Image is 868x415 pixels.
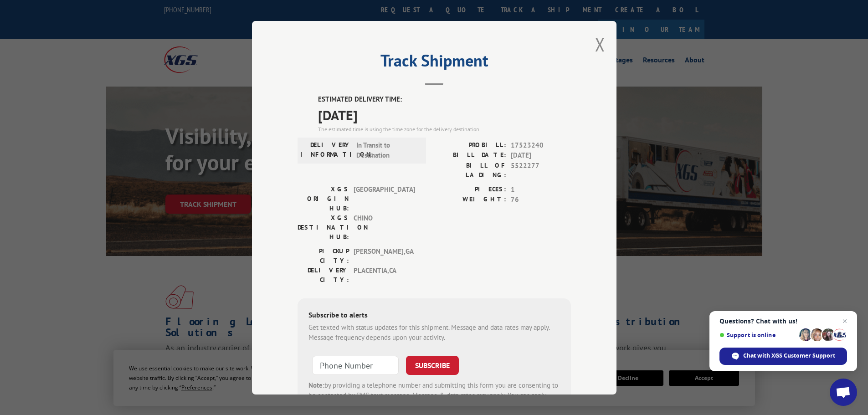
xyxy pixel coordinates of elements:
span: CHINO [354,213,415,241]
label: DELIVERY INFORMATION: [300,140,352,160]
div: by providing a telephone number and submitting this form you are consenting to be contacted by SM... [308,380,560,411]
span: 17523240 [511,140,571,150]
label: ESTIMATED DELIVERY TIME: [318,94,571,105]
span: Support is online [719,332,796,338]
label: PICKUP CITY: [298,246,349,265]
span: [DATE] [318,104,571,125]
label: PIECES: [434,184,506,195]
label: XGS DESTINATION HUB: [298,213,349,241]
span: [GEOGRAPHIC_DATA] [354,184,415,213]
h2: Track Shipment [298,54,571,72]
span: PLACENTIA , CA [354,265,415,284]
div: The estimated time is using the time zone for the delivery destination. [318,125,571,133]
span: [PERSON_NAME] , GA [354,246,415,265]
button: Close modal [595,32,605,56]
label: DELIVERY CITY: [298,265,349,284]
div: Get texted with status updates for this shipment. Message and data rates may apply. Message frequ... [308,322,560,343]
div: Subscribe to alerts [308,309,560,322]
span: Questions? Chat with us! [719,318,847,325]
button: SUBSCRIBE [406,355,459,374]
label: BILL OF LADING: [434,160,506,179]
label: PROBILL: [434,140,506,150]
strong: Note: [308,380,324,389]
div: Open chat [830,379,857,406]
span: 1 [511,184,571,195]
span: In Transit to Destination [356,140,418,160]
span: Close chat [839,316,850,327]
span: 5522277 [511,160,571,179]
div: Chat with XGS Customer Support [719,348,847,365]
label: XGS ORIGIN HUB: [298,184,349,213]
span: [DATE] [511,150,571,161]
input: Phone Number [312,355,399,374]
span: 76 [511,195,571,205]
span: Chat with XGS Customer Support [743,352,835,360]
label: BILL DATE: [434,150,506,161]
label: WEIGHT: [434,195,506,205]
